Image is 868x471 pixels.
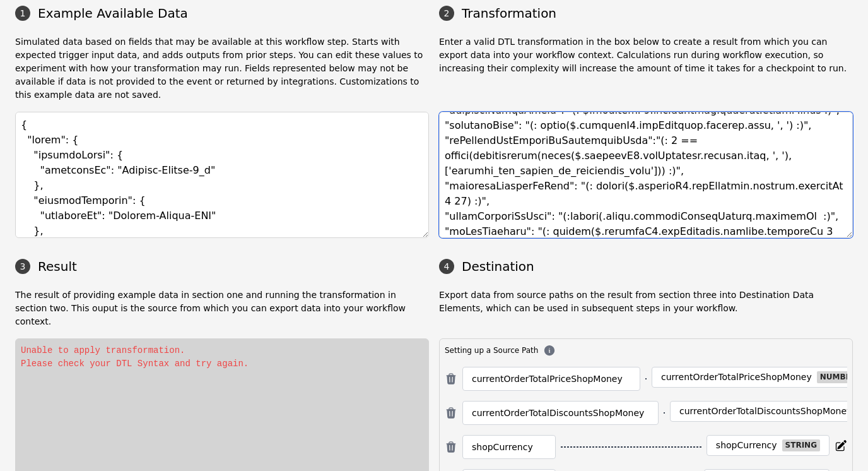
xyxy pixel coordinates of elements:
textarea: { "lorem": { "ipsumdoLorsi": { "ametconsEc": "Adipisc-Elitse-9_d" }, "eiusmodTemporin": { "utlabo... [15,112,429,238]
h3: Transformation [439,4,853,23]
div: currentOrderTotalDiscountsShopMoney [679,406,852,417]
div: number [817,371,860,383]
div: string [782,439,820,451]
h3: Example Available Data [15,4,429,23]
p: Simulated data based on fields that may be available at this workflow step. Starts with expected ... [15,35,429,102]
p: Enter a valid DTL transformation in the box below to create a result from which you can export da... [439,35,853,102]
pre: Unable to apply transformation. Please check your DTL Syntax and try again. [21,344,423,371]
div: currentOrderTotalPriceShopMoney [661,372,812,383]
input: Enter a Source Path [472,371,631,386]
input: Enter a Source Path [472,405,649,420]
h3: Destination [439,257,853,276]
div: Setting up a Source Path [445,344,847,357]
div: 3 [15,259,30,274]
div: 1 [15,6,30,21]
p: Export data from source paths on the result from section three into Destination Data Elements, wh... [439,289,853,328]
h3: Result [15,257,429,276]
p: The result of providing example data in section one and running the transformation in section two... [15,289,429,328]
textarea: { "loremipSumdoLorsiTametConsEctet": "(: $.adipi.elitsedDoeiusModtem.incid_utlab_etd.magn_aliqu.e... [439,112,853,238]
div: 2 [439,6,454,21]
div: shopCurrency [716,440,777,451]
input: Enter a Source Path [472,439,546,455]
div: 4 [439,259,454,274]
